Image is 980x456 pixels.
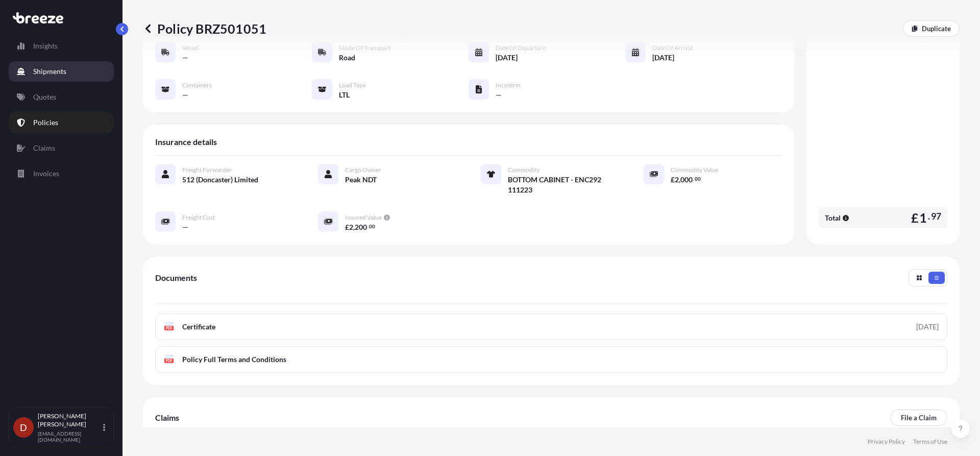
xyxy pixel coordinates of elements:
[345,175,377,185] span: Peak NDT
[339,90,350,100] span: LTL
[345,224,349,231] span: £
[155,137,217,147] span: Insurance details
[508,166,540,174] span: Commodity
[33,41,58,51] p: Insights
[155,273,197,283] span: Documents
[33,169,59,179] p: Invoices
[825,213,841,223] span: Total
[890,410,947,426] a: File a Claim
[345,166,381,174] span: Cargo Owner
[353,224,355,231] span: ,
[9,61,114,82] a: Shipments
[680,176,693,183] span: 000
[38,412,101,428] p: [PERSON_NAME] [PERSON_NAME]
[355,224,367,231] span: 200
[903,20,960,37] a: Duplicate
[9,36,114,56] a: Insights
[911,211,919,224] span: £
[182,354,286,365] span: Policy Full Terms and Conditions
[155,314,947,340] a: PDFCertificate[DATE]
[155,346,947,373] a: PDFPolicy Full Terms and Conditions
[182,53,188,63] span: —
[693,177,694,181] span: .
[182,166,232,174] span: Freight Forwarder
[508,175,619,195] span: BOTTOM CABINET - ENC292 111223
[166,326,173,330] text: PDF
[33,92,56,102] p: Quotes
[695,177,701,181] span: 00
[182,81,212,89] span: Containers
[671,176,675,183] span: £
[652,53,674,63] span: [DATE]
[916,322,939,332] div: [DATE]
[9,112,114,133] a: Policies
[182,322,215,332] span: Certificate
[182,175,258,185] span: 512 (Doncaster) Limited
[182,213,215,222] span: Freight Cost
[20,422,27,433] span: D
[339,53,355,63] span: Road
[33,66,66,77] p: Shipments
[155,426,296,437] span: No claims were submitted against this policy .
[901,413,937,423] p: File a Claim
[496,81,521,89] span: Incoterm
[675,176,679,183] span: 2
[155,413,179,423] span: Claims
[922,23,951,34] p: Duplicate
[9,87,114,107] a: Quotes
[38,430,101,443] p: [EMAIL_ADDRESS][DOMAIN_NAME]
[9,138,114,158] a: Claims
[345,213,382,222] span: Insured Value
[182,90,188,100] span: —
[919,211,927,224] span: 1
[671,166,718,174] span: Commodity Value
[868,438,905,446] a: Privacy Policy
[679,176,680,183] span: ,
[166,359,173,363] text: PDF
[367,225,369,228] span: .
[349,224,353,231] span: 2
[496,90,502,100] span: —
[496,53,518,63] span: [DATE]
[931,213,941,220] span: 97
[143,20,266,37] p: Policy BRZ501051
[33,143,55,153] p: Claims
[369,225,375,228] span: 00
[9,163,114,184] a: Invoices
[182,222,188,232] span: —
[339,81,366,89] span: Load Type
[928,213,930,220] span: .
[913,438,947,446] a: Terms of Use
[33,117,58,128] p: Policies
